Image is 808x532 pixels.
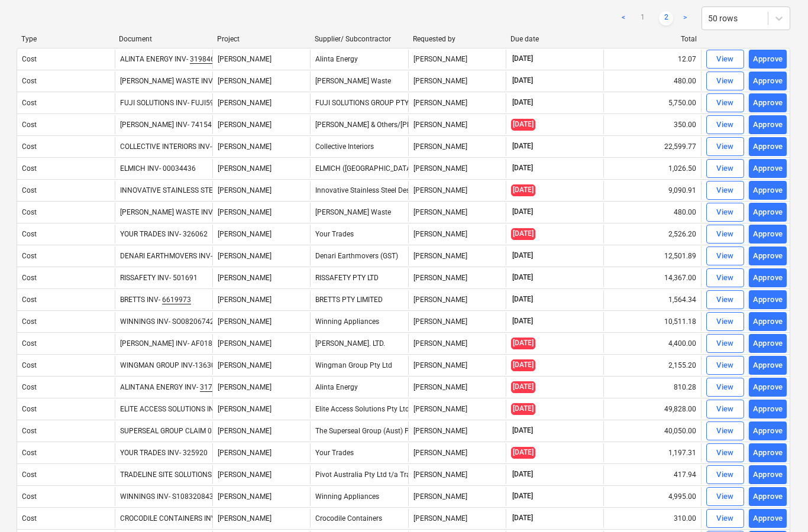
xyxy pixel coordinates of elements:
div: RISSAFETY INV- 501691 [120,274,198,282]
span: [DATE] [511,403,535,414]
button: Approve [749,465,787,484]
span: [DATE] [511,228,535,239]
div: 2,526.20 [603,225,701,244]
div: BRETTS INV- [120,296,191,304]
div: [PERSON_NAME] Waste [310,72,408,90]
div: Approve [753,184,783,197]
span: Della Rosa [218,317,272,326]
a: Next page [678,11,692,25]
div: WINNINGS INV- S108320843 [120,492,214,501]
div: Approve [753,162,783,176]
iframe: Chat Widget [749,475,808,532]
span: Della Rosa [218,274,272,282]
div: Winning Appliances [310,312,408,331]
div: Cost [22,208,37,216]
div: [PERSON_NAME] [408,443,506,462]
span: [DATE] [511,316,534,326]
div: View [716,162,734,176]
div: [PERSON_NAME] [408,421,506,440]
span: [DATE] [511,119,535,130]
span: [DATE] [511,207,534,217]
span: Della Rosa [218,427,272,435]
div: Cost [22,449,37,457]
button: View [706,246,744,265]
span: [DATE] [511,141,534,151]
div: Supplier/ Subcontractor [315,35,403,43]
div: Your Trades [310,443,408,462]
div: Cost [22,339,37,348]
span: Della Rosa [218,164,272,173]
div: [PERSON_NAME] [408,159,506,178]
span: [DATE] [511,513,534,523]
div: 1,564.34 [603,290,701,309]
div: Approve [753,206,783,219]
span: Della Rosa [218,514,272,523]
a: Page 1 [635,11,649,25]
span: [DATE] [511,381,535,392]
div: View [716,184,734,197]
div: View [716,206,734,219]
div: [PERSON_NAME] [408,334,506,353]
div: [PERSON_NAME] Waste [310,203,408,222]
div: Cost [22,274,37,282]
div: View [716,490,734,504]
div: BRETTS PTY LIMITED [310,290,408,309]
div: Pivot Australia Pty Ltd t/a Tradeline Site Solutions [310,465,408,484]
button: View [706,312,744,331]
button: Approve [749,203,787,222]
div: [PERSON_NAME] [408,400,506,419]
span: Della Rosa [218,55,272,63]
div: 5,750.00 [603,93,701,112]
div: View [716,53,734,66]
span: Della Rosa [218,449,272,457]
div: 10,511.18 [603,312,701,331]
div: [PERSON_NAME] [408,72,506,90]
div: [PERSON_NAME] [408,181,506,200]
div: Requested by [413,35,501,43]
div: View [716,512,734,525]
span: [DATE] [511,294,534,304]
div: Approve [753,228,783,241]
button: View [706,225,744,244]
div: View [716,249,734,263]
div: Cost [22,142,37,151]
div: View [716,118,734,132]
span: Della Rosa [218,405,272,413]
div: Collective Interiors [310,137,408,156]
button: Approve [749,137,787,156]
button: View [706,356,744,375]
span: [DATE] [511,426,534,436]
div: YOUR TRADES INV- 325920 [120,449,208,457]
div: 14,367.00 [603,268,701,287]
div: Total [609,35,697,43]
button: Approve [749,181,787,200]
div: [PERSON_NAME] [408,356,506,375]
span: Della Rosa [218,142,272,151]
button: Approve [749,225,787,244]
div: [PERSON_NAME] [408,115,506,134]
div: [PERSON_NAME] [408,246,506,265]
span: [DATE] [511,163,534,173]
div: FUJI SOLUTIONS GROUP PTY LTD [310,93,408,112]
div: Approve [753,337,783,351]
div: Type [21,35,109,43]
div: [PERSON_NAME] [408,312,506,331]
div: Approve [753,315,783,329]
div: Approve [753,140,783,154]
div: INNOVATIVE STAINLESS STEEL DESIGNS INV- 9621-A [120,186,292,194]
div: View [716,337,734,351]
span: Della Rosa [218,99,272,107]
div: 480.00 [603,203,701,222]
button: Approve [749,356,787,375]
a: Page 2 is your current page [659,11,673,25]
span: Della Rosa [218,77,272,85]
div: Cost [22,383,37,391]
div: 1,197.31 [603,443,701,462]
div: View [716,271,734,285]
div: View [716,403,734,416]
div: [PERSON_NAME] WASTE INV- 19780 [120,77,237,85]
div: 49,828.00 [603,400,701,419]
div: Elite Access Solutions Pty Ltd (GST) [310,400,408,419]
button: Approve [749,50,787,69]
div: Approve [753,271,783,285]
